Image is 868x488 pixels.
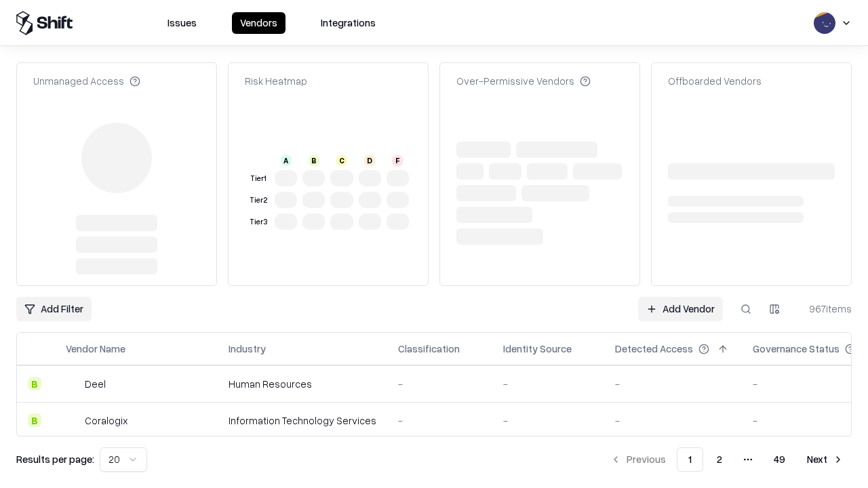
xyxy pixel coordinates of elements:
div: Tier 3 [248,216,269,228]
div: Identity Source [503,342,572,356]
div: Industry [229,342,266,356]
div: - [398,377,481,391]
div: B [309,155,319,166]
div: Vendor Name [66,342,125,356]
div: Tier 2 [248,195,269,206]
div: Deel [85,377,106,391]
div: Information Technology Services [229,413,376,428]
img: Deel [66,377,79,390]
div: - [615,413,731,428]
button: 2 [706,447,733,472]
button: Next [799,447,852,472]
img: Coralogix [66,413,79,427]
div: Over-Permissive Vendors [456,74,591,88]
div: B [28,377,41,390]
nav: pagination [602,447,852,472]
div: Classification [398,342,460,356]
button: Issues [159,12,205,34]
div: C [336,155,347,166]
div: 967 items [797,302,852,316]
div: Unmanaged Access [33,74,140,88]
button: Vendors [232,12,285,34]
div: Governance Status [753,342,840,356]
button: 1 [677,447,703,472]
button: Add Filter [16,297,92,321]
div: B [28,413,41,427]
div: A [281,155,292,166]
div: Offboarded Vendors [668,74,762,88]
div: Risk Heatmap [245,74,307,88]
div: F [392,155,403,166]
div: Detected Access [615,342,693,356]
div: - [503,377,593,391]
button: 49 [763,447,796,472]
button: Integrations [313,12,384,34]
div: - [398,413,481,428]
a: Add Vendor [638,297,723,321]
div: Human Resources [229,377,376,391]
div: - [503,413,593,428]
div: - [615,377,731,391]
p: Results per page: [16,452,94,466]
div: Tier 1 [248,173,269,184]
div: Coralogix [85,413,127,428]
div: D [364,155,375,166]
